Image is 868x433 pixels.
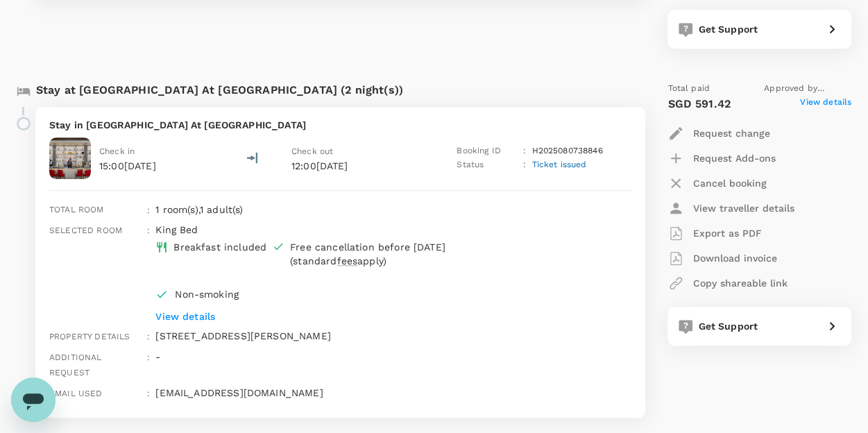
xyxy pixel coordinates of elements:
[692,201,794,215] p: View traveller details
[290,240,517,268] div: Free cancellation before [DATE] (standard apply)
[173,240,266,254] div: Breakfast included
[147,332,150,341] span: :
[49,226,122,235] span: Selected room
[764,82,851,96] span: Approved by
[523,158,526,172] p: :
[692,226,761,240] p: Export as PDF
[531,160,586,169] span: Ticket issued
[147,389,150,398] span: :
[667,221,761,246] button: Export as PDF
[667,196,794,221] button: View traveller details
[667,146,775,171] button: Request Add-ons
[667,82,710,96] span: Total paid
[99,146,135,156] span: Check in
[692,276,787,290] p: Copy shareable link
[692,251,776,265] p: Download invoice
[147,353,150,362] span: :
[800,96,851,112] span: View details
[155,309,590,323] p: View details
[155,386,631,400] p: [EMAIL_ADDRESS][DOMAIN_NAME]
[531,144,602,158] p: H2025080738846
[698,24,758,35] span: Get Support
[457,144,518,158] p: Booking ID
[49,353,102,377] span: Additional request
[457,158,518,172] p: Status
[49,137,91,179] img: Sheraton Manila Hotel At Newport World Resorts
[155,223,590,237] p: King Bed
[175,287,289,301] p: Non-smoking
[49,332,130,341] span: Property details
[147,205,150,215] span: :
[291,159,423,173] p: 12:00[DATE]
[36,82,403,99] p: Stay at [GEOGRAPHIC_DATA] At [GEOGRAPHIC_DATA] (2 night(s))
[667,246,776,271] button: Download invoice
[147,226,150,235] span: :
[692,151,775,165] p: Request Add-ons
[291,146,333,156] span: Check out
[155,350,631,364] p: -
[692,126,769,140] p: Request change
[667,96,731,112] p: SGD 591.42
[155,329,631,343] p: [STREET_ADDRESS][PERSON_NAME]
[667,171,766,196] button: Cancel booking
[337,255,357,266] span: fees
[49,389,103,398] span: Email used
[692,176,766,190] p: Cancel booking
[667,121,769,146] button: Request change
[11,377,56,422] iframe: Button to launch messaging window
[155,204,243,215] span: 1 room(s) , 1 adult(s)
[49,205,104,214] span: Total room
[523,144,526,158] p: :
[667,271,787,296] button: Copy shareable link
[99,159,156,173] p: 15:00[DATE]
[698,321,758,332] span: Get Support
[49,118,631,132] p: Stay in [GEOGRAPHIC_DATA] At [GEOGRAPHIC_DATA]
